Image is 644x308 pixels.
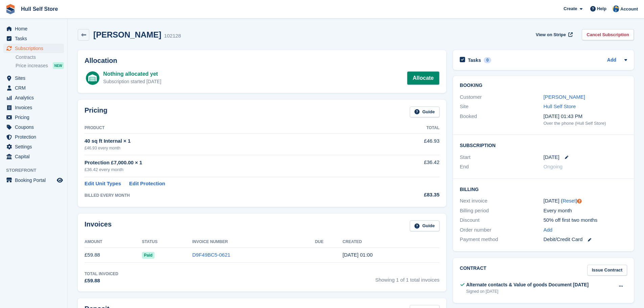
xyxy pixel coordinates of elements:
[460,103,543,111] div: Site
[582,29,634,40] a: Cancel Subscription
[6,167,67,174] span: Storefront
[3,34,64,43] a: menu
[3,132,64,142] a: menu
[85,180,121,188] a: Edit Unit Types
[93,30,161,39] h2: [PERSON_NAME]
[410,220,439,232] a: Guide
[85,106,108,118] h2: Pricing
[85,220,112,232] h2: Invoices
[342,252,373,258] time: 2025-08-22 00:00:11 UTC
[3,83,64,93] a: menu
[544,236,627,243] div: Debit/Credit Card
[460,216,543,224] div: Discount
[85,237,142,247] th: Amount
[466,288,589,294] div: Signed on [DATE]
[18,3,61,15] a: Hull Self Store
[544,153,559,161] time: 2025-08-22 00:00:00 UTC
[15,83,55,93] span: CRM
[3,142,64,151] a: menu
[544,197,627,205] div: [DATE] ( )
[142,252,154,259] span: Paid
[15,34,55,43] span: Tasks
[85,247,142,263] td: £59.88
[484,57,492,63] div: 0
[536,31,566,38] span: View on Stripe
[342,237,439,247] th: Created
[3,93,64,102] a: menu
[164,32,181,40] div: 102128
[544,226,553,234] a: Add
[15,142,55,151] span: Settings
[375,271,439,285] span: Showing 1 of 1 total invoices
[53,62,64,69] div: NEW
[15,93,55,102] span: Analytics
[382,123,439,134] th: Total
[15,113,55,122] span: Pricing
[3,24,64,33] a: menu
[597,5,606,12] span: Help
[544,94,585,100] a: [PERSON_NAME]
[407,71,439,85] a: Allocate
[544,216,627,224] div: 50% off first two months
[460,153,543,161] div: Start
[410,106,439,118] a: Guide
[382,155,439,177] td: £36.42
[460,83,627,88] h2: Booking
[15,175,55,185] span: Booking Portal
[460,142,627,148] h2: Subscription
[460,93,543,101] div: Customer
[460,226,543,234] div: Order number
[460,207,543,215] div: Billing period
[544,113,627,120] div: [DATE] 01:43 PM
[15,73,55,83] span: Sites
[3,175,64,185] a: menu
[85,123,382,134] th: Product
[460,265,486,276] h2: Contract
[564,5,577,12] span: Create
[15,103,55,112] span: Invoices
[85,159,382,167] div: Protection £7,000.00 × 1
[3,152,64,161] a: menu
[468,57,481,63] h2: Tasks
[192,252,231,258] a: D9F49BC5-0621
[620,6,638,13] span: Account
[103,78,161,85] div: Subscription started [DATE]
[3,44,64,53] a: menu
[15,122,55,132] span: Coupons
[613,5,619,12] img: Hull Self Store
[382,191,439,199] div: £83.35
[466,281,589,288] div: Alternate contacts & Value of goods Document [DATE]
[3,122,64,132] a: menu
[192,237,315,247] th: Invoice Number
[5,4,16,14] img: stora-icon-8386f47178a22dfd0bd8f6a31ec36ba5ce8667c1dd55bd0f319d3a0aa187defe.svg
[103,70,161,78] div: Nothing allocated yet
[544,103,576,109] a: Hull Self Store
[382,134,439,155] td: £46.93
[576,198,582,204] div: Tooltip anchor
[56,176,64,184] a: Preview store
[85,277,118,285] div: £59.88
[587,265,627,276] a: Issue Contract
[85,166,382,173] div: £36.42 every month
[544,164,563,169] span: Ongoing
[563,198,576,204] a: Reset
[15,132,55,142] span: Protection
[16,63,48,69] span: Price increases
[85,192,382,198] div: BILLED EVERY MONTH
[544,120,627,127] div: Over the phone (Hull Self Store)
[544,207,627,215] div: Every month
[16,54,64,61] a: Contracts
[85,137,382,145] div: 40 sq ft Internal × 1
[15,44,55,53] span: Subscriptions
[607,56,616,64] a: Add
[460,113,543,127] div: Booked
[533,29,574,40] a: View on Stripe
[3,73,64,83] a: menu
[85,145,382,151] div: £46.93 every month
[460,186,627,192] h2: Billing
[460,197,543,205] div: Next invoice
[129,180,165,188] a: Edit Protection
[3,103,64,112] a: menu
[460,236,543,243] div: Payment method
[315,237,343,247] th: Due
